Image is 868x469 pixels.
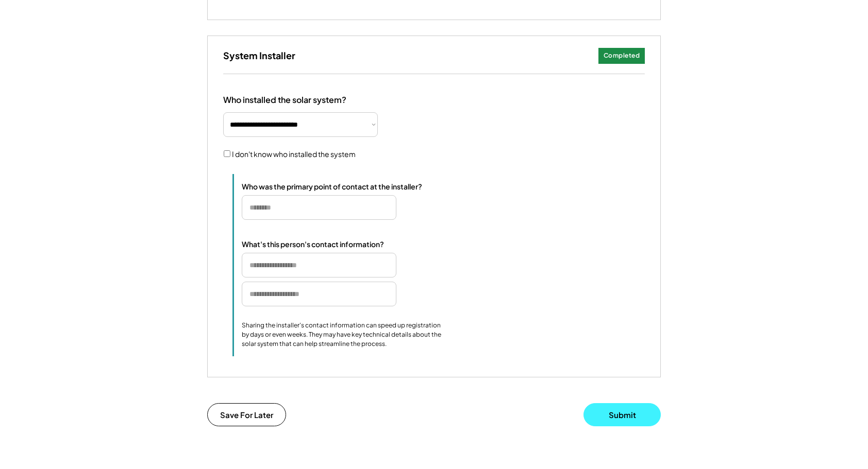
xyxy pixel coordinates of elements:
[242,239,384,249] div: What's this person's contact information?
[207,403,286,426] button: Save For Later
[223,95,346,106] div: Who installed the solar system?
[242,182,422,191] div: Who was the primary point of contact at the installer?
[604,51,640,60] div: Completed
[223,49,295,61] h3: System Installer
[232,149,356,159] label: I don't know who installed the system
[583,403,661,426] button: Submit
[242,321,443,349] div: Sharing the installer's contact information can speed up registration by days or even weeks. They...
